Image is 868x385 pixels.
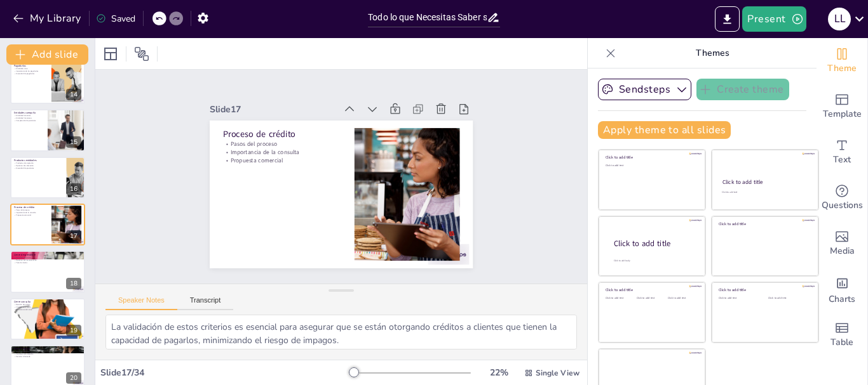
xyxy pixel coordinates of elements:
p: Cierre consulta [14,300,81,304]
div: 19 [66,325,81,336]
div: Slide 17 [210,103,336,115]
p: Beneficio atractivo [14,351,81,353]
div: 16 [66,183,81,195]
div: Click to add text [722,191,806,194]
div: 15 [66,136,81,148]
textarea: Conocer los pasos del proceso de crédito ayuda a los clientes a entender qué esperar y a preparar... [105,315,577,349]
div: Layout [100,44,121,64]
span: Template [823,107,862,121]
div: 22 % [484,367,514,379]
p: Cierre desprendible [14,253,81,257]
span: Media [830,244,855,258]
span: Charts [829,292,855,306]
p: Entidades bancarias [14,115,44,117]
div: Saved [96,13,135,25]
p: Propuesta comercial [14,214,48,216]
div: Click to add body [614,259,694,262]
div: https://cdn.sendsteps.com/images/logo/sendsteps_logo_white.pnghttps://cdn.sendsteps.com/images/lo... [10,251,85,292]
span: Single View [536,368,580,378]
p: Diversidad de pagadurías [14,72,48,75]
div: Add images, graphics, shapes or video [817,221,867,266]
p: Importancia de la consulta [223,148,341,157]
p: Pasos del proceso [14,209,48,212]
div: Add charts and graphs [817,266,867,312]
input: Insert title [368,8,487,27]
div: 18 [66,278,81,289]
div: Add ready made slides [817,84,867,129]
div: https://cdn.sendsteps.com/images/logo/sendsteps_logo_white.pnghttps://cdn.sendsteps.com/images/lo... [10,204,85,245]
div: 14 [10,62,85,104]
div: 17 [66,230,81,242]
div: L L [828,8,851,30]
div: Click to add text [668,297,696,300]
div: Click to add title [614,238,695,249]
span: Table [831,336,853,349]
button: L L [828,6,851,32]
p: Pagadurías [14,64,48,68]
button: My Library [10,8,86,29]
p: Beneficios del cierre [14,256,81,259]
div: Click to add text [637,297,665,300]
p: Productos de captación [14,162,63,164]
p: Decisión informada [14,355,81,358]
div: Click to add text [606,297,634,300]
div: Click to add text [768,297,808,300]
div: https://cdn.sendsteps.com/images/logo/sendsteps_logo_white.pnghttps://cdn.sendsteps.com/images/lo... [10,298,85,340]
button: Speaker Notes [105,296,177,310]
div: Add text boxes [817,129,867,175]
p: Comparación de productos [14,119,44,122]
div: Click to add title [719,287,810,292]
div: Click to add title [606,155,696,160]
p: Opciones de financiamiento [14,259,81,261]
p: Incentivos de campaña [14,353,81,356]
p: Entidades clave [14,68,48,70]
p: Proceso de crédito [223,128,341,140]
div: 14 [66,89,81,100]
span: Questions [822,199,863,212]
div: 20 [66,372,81,384]
p: Diversidad de productos [14,167,63,169]
button: Apply theme to all slides [598,121,731,139]
span: Theme [827,62,857,75]
p: Importancia del cierre [14,308,81,311]
div: Slide 17 / 34 [100,367,349,379]
div: https://cdn.sendsteps.com/images/logo/sendsteps_logo_white.pnghttps://cdn.sendsteps.com/images/lo... [10,109,85,151]
span: Position [134,46,149,62]
p: Importancia de las pagadurías [14,70,48,72]
p: Revisión de estado [14,303,81,306]
div: Get real-time input from your audience [817,175,867,221]
div: Change the overall theme [817,38,867,84]
button: Transcript [177,296,234,310]
span: Text [833,153,851,167]
div: Add a table [817,312,867,358]
button: Add slide [6,44,88,65]
div: https://cdn.sendsteps.com/images/logo/sendsteps_logo_white.pnghttps://cdn.sendsteps.com/images/lo... [10,157,85,199]
p: Opciones de colocación [14,164,63,167]
button: Create theme [696,79,789,100]
p: Entidades campaña [14,112,44,115]
p: Propuesta comercial [223,156,341,164]
p: Cierre negocio [14,347,81,351]
p: Tasa de interés [14,261,81,263]
div: Click to add title [606,287,696,292]
button: Export to PowerPoint [715,6,740,32]
p: Entidades financieras [14,117,44,120]
button: Sendsteps [598,79,691,100]
div: Click to add title [722,178,807,186]
p: Proceso de crédito [14,206,48,209]
div: Click to add title [719,221,810,226]
p: Importancia de la consulta [14,211,48,214]
p: Productos entidades [14,159,63,162]
button: Present [742,6,806,32]
p: Claridad en montos [14,306,81,308]
p: Themes [621,38,804,69]
p: Pasos del proceso [223,140,341,148]
div: Click to add text [719,297,759,300]
div: Click to add text [606,164,696,167]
